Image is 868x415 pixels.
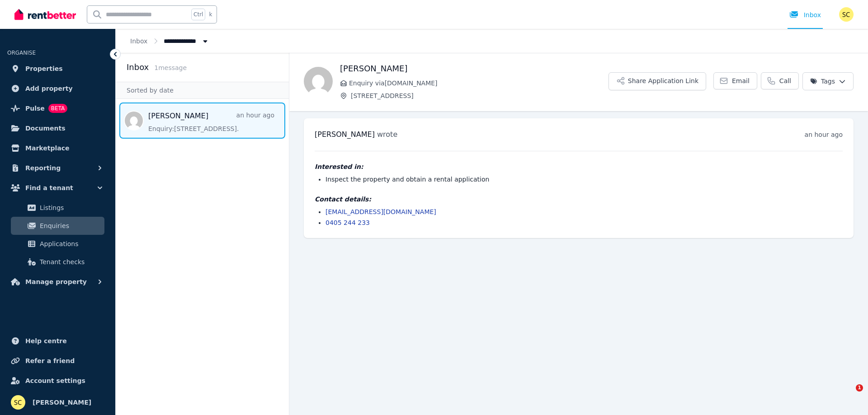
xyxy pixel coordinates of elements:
span: Enquiries [40,220,101,231]
span: Help centre [25,336,67,346]
img: RentBetter [14,8,76,21]
span: Manage property [25,276,87,287]
span: Properties [25,63,63,74]
span: Tenant checks [40,256,101,267]
a: Account settings [7,372,108,390]
span: 1 message [154,64,187,71]
a: Add property [7,79,108,98]
a: PulseBETA [7,99,108,117]
nav: Message list [116,99,289,142]
a: Refer a friend [7,352,108,370]
a: Inbox [130,37,147,45]
span: Email [732,76,750,85]
span: Applications [40,238,101,249]
span: Tags [810,77,835,86]
span: Marketplace [25,143,69,154]
a: Documents [7,119,108,137]
h4: Interested in: [315,162,843,171]
div: Inbox [789,10,821,19]
span: [PERSON_NAME] [315,130,375,139]
a: Listings [11,199,104,217]
img: Savia Calisto [11,395,25,410]
a: [EMAIL_ADDRESS][DOMAIN_NAME] [325,208,436,215]
h2: Inbox [127,61,149,74]
span: Pulse [25,103,45,114]
a: Marketplace [7,139,108,157]
a: Tenant checks [11,253,104,271]
span: [STREET_ADDRESS] [351,91,609,100]
button: Find a tenant [7,179,108,197]
span: k [209,11,212,18]
a: Call [761,72,799,89]
iframe: Intercom live chat [837,384,859,406]
button: Manage property [7,273,108,291]
a: Applications [11,235,104,253]
a: Enquiries [11,217,104,235]
span: Add property [25,83,73,94]
a: Properties [7,60,108,78]
h1: [PERSON_NAME] [340,62,609,75]
span: Enquiry via [DOMAIN_NAME] [349,79,609,88]
span: Documents [25,123,66,134]
span: [PERSON_NAME] [33,397,91,408]
span: Call [779,76,791,85]
span: 1 [856,384,863,392]
img: Savia Calisto [839,7,854,22]
a: Help centre [7,332,108,350]
span: BETA [48,104,67,113]
a: 0405 244 233 [325,219,370,226]
span: Refer a friend [25,355,75,366]
span: Ctrl [191,9,205,20]
span: Reporting [25,163,61,173]
nav: Breadcrumb [116,29,224,53]
div: Sorted by date [116,82,289,99]
button: Share Application Link [609,72,706,90]
a: Email [713,72,757,89]
button: Tags [802,72,854,90]
span: Listings [40,202,101,213]
span: Find a tenant [25,182,73,193]
a: [PERSON_NAME]an hour agoEnquiry:[STREET_ADDRESS]. [148,111,274,133]
time: an hour ago [805,131,843,138]
button: Reporting [7,159,108,177]
span: wrote [377,130,397,139]
img: adriana [304,67,333,96]
span: Account settings [25,375,85,386]
span: ORGANISE [7,50,36,56]
h4: Contact details: [315,195,843,204]
li: Inspect the property and obtain a rental application [325,175,843,184]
